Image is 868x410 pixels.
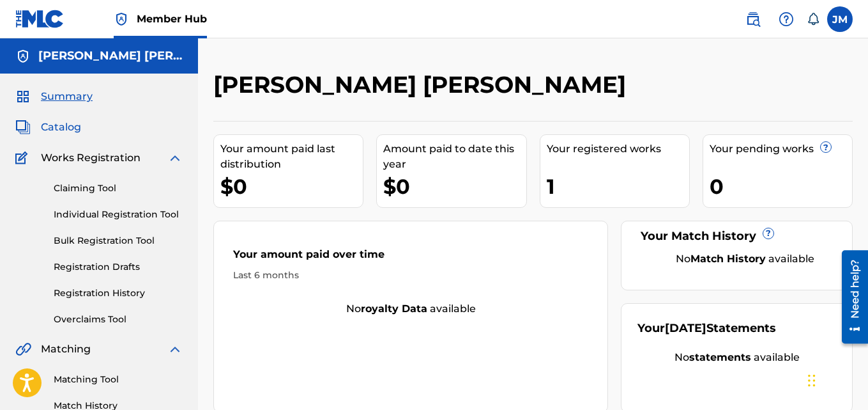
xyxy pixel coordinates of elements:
h5: Jon Josef P. Miller [38,49,183,63]
strong: Match History [690,253,766,265]
div: Amount paid to date this year [383,141,526,172]
h2: [PERSON_NAME] [PERSON_NAME] [213,70,632,99]
div: Notifications [807,13,819,26]
img: Summary [15,89,31,104]
div: Your Match History [637,228,836,245]
div: Your amount paid over time [233,247,588,269]
div: Your registered works [547,141,689,157]
div: Last 6 months [233,269,588,282]
a: Individual Registration Tool [54,208,183,221]
img: MLC Logo [15,10,65,28]
span: Member Hub [137,12,207,26]
img: Catalog [15,120,31,135]
strong: statements [689,351,751,363]
div: No available [637,350,836,365]
a: Public Search [740,6,766,32]
div: $0 [220,172,363,201]
img: Matching [15,342,31,357]
div: Your Statements [637,320,776,337]
img: search [745,12,761,27]
a: Bulk Registration Tool [54,234,183,248]
a: SummarySummary [15,89,93,104]
span: ? [763,228,773,239]
img: help [779,12,794,27]
a: CatalogCatalog [15,120,81,135]
a: Registration History [54,287,183,300]
iframe: Chat Widget [804,349,868,410]
div: No available [653,251,836,267]
div: 1 [547,172,689,201]
img: Top Rightsholder [114,12,129,27]
span: Catalog [41,120,81,135]
img: expand [167,150,183,166]
div: Your amount paid last distribution [220,141,363,172]
a: Matching Tool [54,373,183,386]
iframe: Resource Center [832,245,868,348]
a: Registration Drafts [54,260,183,274]
span: [DATE] [665,321,706,335]
strong: royalty data [361,303,427,315]
div: Drag [808,361,816,400]
span: Matching [41,342,91,357]
div: Help [773,6,799,32]
div: $0 [383,172,526,201]
div: User Menu [827,6,853,32]
div: No available [214,301,607,317]
span: Works Registration [41,150,141,166]
img: Accounts [15,49,31,64]
div: 0 [710,172,852,201]
img: Works Registration [15,150,32,166]
span: Summary [41,89,93,104]
a: Overclaims Tool [54,313,183,326]
span: ? [821,142,831,152]
div: Your pending works [710,141,852,157]
img: expand [167,342,183,357]
a: Claiming Tool [54,182,183,195]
